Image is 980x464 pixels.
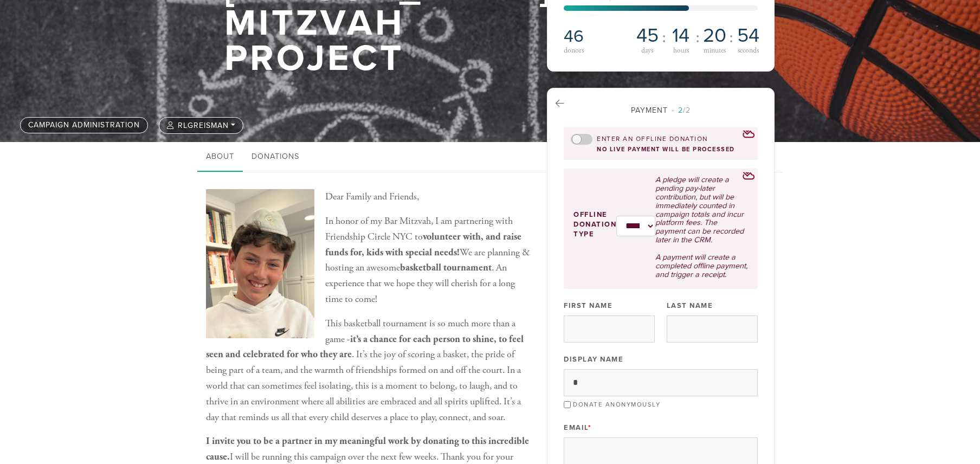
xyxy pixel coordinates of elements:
[738,47,759,55] span: seconds
[672,106,691,115] span: /2
[206,214,530,307] p: In honor of my Bar Mitzvah, I am partnering with Friendship Circle NYC to We are planning & hosti...
[197,142,243,172] a: About
[695,29,700,46] span: :
[703,26,726,46] span: 20
[159,117,243,134] button: RLGreisman
[564,47,630,54] div: donors
[655,253,748,279] p: A payment will create a completed offline payment, and trigger a receipt.
[571,146,751,153] div: no live payment will be processed
[400,261,492,274] b: basketball tournament
[573,401,660,408] label: Donate Anonymously
[564,355,623,364] label: Display Name
[206,435,529,463] b: I invite you to be a partner in my meaningful work by donating to this incredible cause.
[678,106,683,115] span: 2
[573,210,616,240] label: Offline donation type
[243,142,308,172] a: Donations
[673,47,689,55] span: hours
[564,301,612,311] label: First Name
[729,29,733,46] span: :
[588,423,592,432] span: This field is required.
[325,230,521,259] b: volunteer with, and raise funds for, kids with special needs!
[564,423,591,433] label: Email
[641,47,653,55] span: days
[737,26,759,46] span: 54
[667,301,713,311] label: Last Name
[655,176,748,244] p: A pledge will create a pending pay-later contribution, but will be immediately counted in campaig...
[206,333,524,361] b: it’s a chance for each person to shine, to feel seen and celebrated for who they are
[20,117,148,133] a: Campaign Administration
[564,26,630,47] h2: 46
[206,316,530,426] p: This basketball tournament is so much more than a game - . It’s the joy of scoring a basket, the ...
[564,105,758,116] div: Payment
[704,47,726,55] span: minutes
[662,29,666,46] span: :
[206,189,530,205] p: Dear Family and Friends,
[672,26,689,46] span: 14
[636,26,659,46] span: 45
[597,134,708,144] label: Enter an offline donation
